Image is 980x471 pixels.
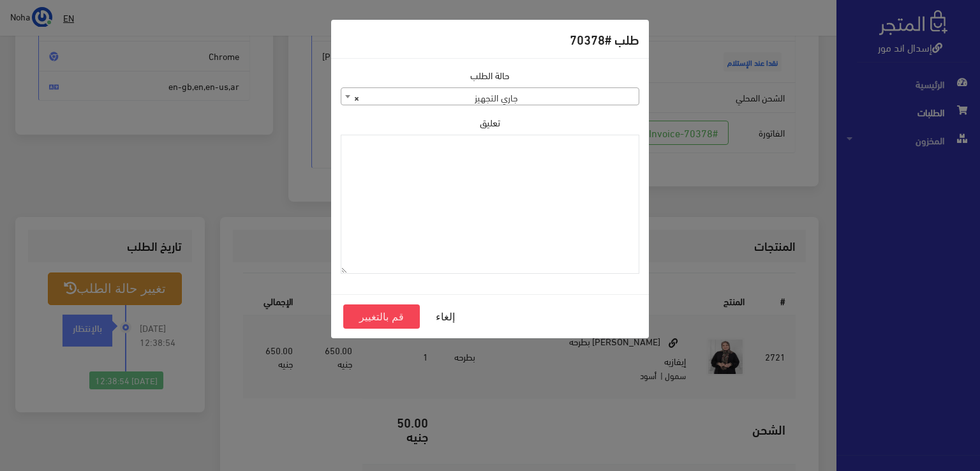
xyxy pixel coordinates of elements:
span: جاري التجهيز [341,88,639,106]
iframe: Drift Widget Chat Controller [15,384,64,432]
span: × [354,88,359,106]
button: قم بالتغيير [343,304,420,329]
label: حالة الطلب [470,68,510,82]
span: جاري التجهيز [341,87,639,105]
h5: طلب #70378 [570,29,639,49]
label: تعليق [480,116,500,130]
button: إلغاء [420,304,471,329]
